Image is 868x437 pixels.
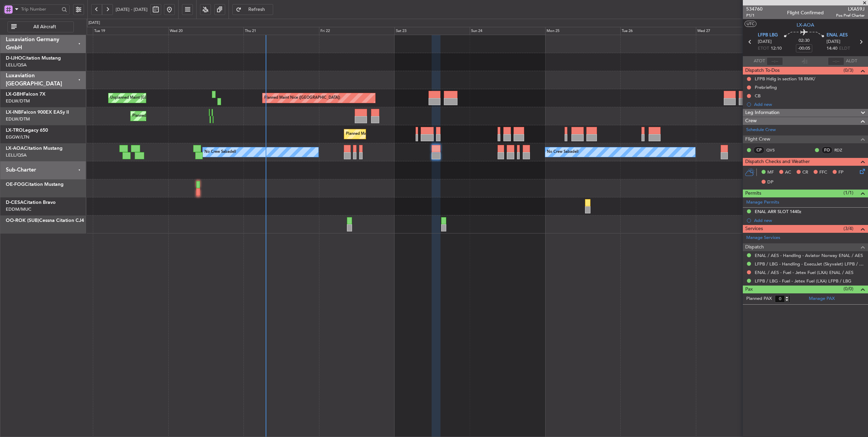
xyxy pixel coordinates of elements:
a: D-IJHOCitation Mustang [6,56,61,61]
a: LX-GBHFalcon 7X [6,92,46,97]
span: Pax [745,286,753,293]
div: Planned Maint [GEOGRAPHIC_DATA] ([GEOGRAPHIC_DATA]) [346,129,453,139]
span: (1/1) [844,189,853,196]
button: UTC [745,21,756,27]
span: MF [767,169,774,176]
div: Prebriefing [755,84,777,90]
a: Manage Permits [746,199,779,206]
a: Manage Services [746,234,780,241]
div: No Crew Sabadell [547,147,579,157]
div: Flight Confirmed [787,9,824,16]
div: Sun 24 [470,27,545,35]
span: (0/0) [844,285,853,292]
span: LXA59J [836,5,865,13]
span: (0/3) [844,67,853,74]
div: CP [753,146,765,154]
div: FO [821,146,833,154]
span: 12:10 [771,45,782,52]
a: LELL/QSA [6,152,27,158]
div: ENAL ARR SLOT 1440z [755,209,801,214]
div: CB [755,93,761,99]
a: RDZ [834,147,850,153]
span: 534760 [746,5,763,13]
span: LX-GBH [6,92,23,97]
span: [DATE] [758,38,772,45]
div: Unplanned Maint [GEOGRAPHIC_DATA] ([GEOGRAPHIC_DATA]) [110,93,222,103]
span: ELDT [839,45,850,52]
span: Flight Crew [745,135,770,143]
div: Wed 27 [696,27,771,35]
span: LX-TRO [6,128,23,133]
span: LX-AOA [797,21,814,29]
span: ATOT [754,58,765,65]
span: All Aircraft [18,25,71,29]
span: (3/4) [844,225,853,232]
div: Fri 22 [319,27,395,35]
span: 14:40 [827,45,837,52]
span: D-CESA [6,200,23,205]
a: EGGW/LTN [6,134,29,140]
span: ENAL AES [827,32,848,39]
div: Mon 25 [545,27,621,35]
a: EDDM/MUC [6,206,31,212]
div: Thu 21 [244,27,319,35]
div: LFPB Hdlg in section 18 RMK/ [755,76,815,82]
a: LX-AOACitation Mustang [6,146,63,151]
div: Planned Maint Nice ([GEOGRAPHIC_DATA]) [264,93,340,103]
span: Dispatch Checks and Weather [745,158,810,166]
a: LFPB / LBG - Handling - ExecuJet (Skyvalet) LFPB / LBG [755,261,865,267]
div: Wed 20 [168,27,244,35]
label: Planned PAX [746,295,772,302]
span: [DATE] [827,38,840,45]
div: [DATE] [88,20,100,26]
span: LX-INB [6,110,21,115]
span: 02:30 [799,37,809,44]
a: D-CESACitation Bravo [6,200,56,205]
input: Trip Number [21,4,60,14]
a: Manage PAX [809,295,835,302]
input: --:-- [767,57,783,65]
span: Dispatch To-Dos [745,67,780,75]
div: Add new [754,217,865,223]
span: Permits [745,190,761,197]
a: OO-ROK (SUB)Cessna Citation CJ4 [6,218,84,223]
span: OO-ROK (SUB) [6,218,39,223]
a: ENAL / AES - Handling - Aviator Norway ENAL / AES [755,253,863,258]
span: DP [767,179,773,186]
div: Tue 26 [620,27,696,35]
span: CR [802,169,808,176]
a: LELL/QSA [6,62,27,68]
span: LX-AOA [6,146,24,151]
span: AC [785,169,791,176]
span: P1/1 [746,13,763,18]
span: LFPB LBG [758,32,778,39]
span: OE-FOG [6,182,25,187]
span: Crew [745,117,757,125]
a: LX-TROLegacy 650 [6,128,48,133]
a: QVS [766,147,782,153]
span: [DATE] - [DATE] [116,6,148,13]
button: All Aircraft [7,21,74,32]
span: Dispatch [745,243,764,251]
span: D-IJHO [6,56,22,61]
div: Sat 23 [395,27,470,35]
span: FP [838,169,844,176]
span: ALDT [846,58,857,65]
span: ETOT [758,45,769,52]
a: LFPB / LBG - Fuel - Jetex Fuel (LXA) LFPB / LBG [755,278,851,284]
div: Tue 19 [93,27,168,35]
span: Refresh [243,7,271,12]
a: ENAL / AES - Fuel - Jetex Fuel (LXA) ENAL / AES [755,270,853,275]
a: LX-INBFalcon 900EX EASy II [6,110,69,115]
span: FFC [819,169,827,176]
span: Pos Pref Charter [836,13,865,18]
div: Planned Maint Geneva (Cointrin) [132,111,188,121]
div: No Crew Sabadell [204,147,236,157]
a: EDLW/DTM [6,98,30,104]
a: OE-FOGCitation Mustang [6,182,64,187]
a: EDLW/DTM [6,116,30,122]
a: Schedule Crew [746,127,776,133]
span: Leg Information [745,109,780,117]
button: Refresh [232,4,273,15]
span: Services [745,225,763,233]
